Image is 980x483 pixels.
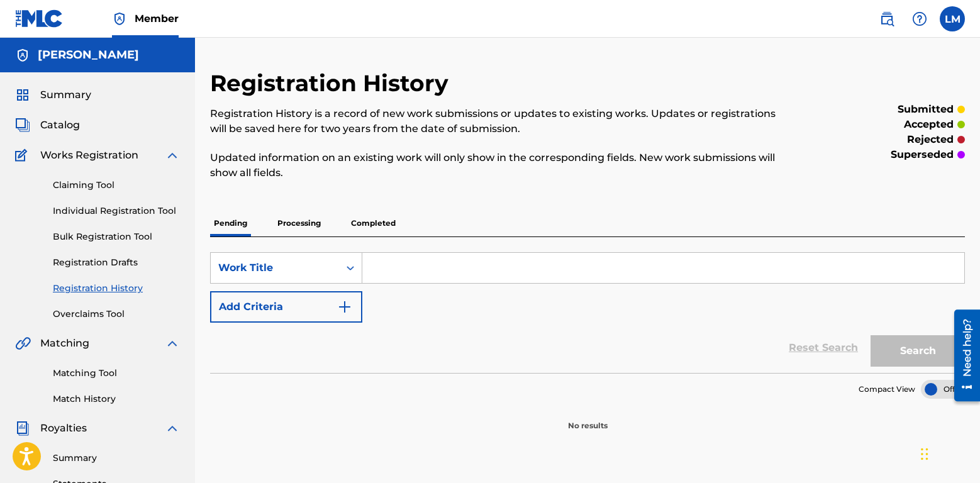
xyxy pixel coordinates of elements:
img: expand [165,421,180,436]
a: Registration Drafts [53,256,180,269]
h2: Registration History [210,69,455,97]
a: Individual Registration Tool [53,204,180,218]
h5: Lisa Meyer [38,48,139,62]
img: Top Rightsholder [112,11,127,26]
img: expand [165,148,180,163]
img: search [879,11,894,26]
p: superseded [891,147,954,162]
img: expand [165,336,180,351]
img: Summary [15,87,30,103]
img: MLC Logo [15,9,64,28]
div: Help [907,6,932,31]
span: Royalties [40,421,87,436]
span: Compact View [859,384,915,395]
p: Processing [274,210,325,236]
iframe: Chat Widget [917,423,980,483]
form: Search Form [210,252,965,373]
span: Works Registration [40,148,138,163]
img: Royalties [15,421,30,436]
div: Work Title [218,260,331,275]
div: Drag [921,435,928,473]
a: SummarySummary [15,87,91,103]
p: submitted [898,102,954,117]
span: Matching [40,336,89,351]
iframe: Resource Center [945,305,980,406]
p: rejected [907,132,954,147]
a: Bulk Registration Tool [53,230,180,243]
img: Works Registration [15,148,31,163]
span: Catalog [40,118,80,133]
img: Accounts [15,48,30,63]
p: Updated information on an existing work will only show in the corresponding fields. New work subm... [210,150,791,180]
img: Catalog [15,118,30,133]
a: Registration History [53,282,180,295]
p: Registration History is a record of new work submissions or updates to existing works. Updates or... [210,106,791,136]
p: Completed [347,210,399,236]
a: Public Search [874,6,899,31]
a: Matching Tool [53,367,180,380]
span: Summary [40,87,91,103]
span: Member [135,11,179,26]
div: User Menu [940,6,965,31]
a: CatalogCatalog [15,118,80,133]
a: Claiming Tool [53,179,180,192]
p: accepted [904,117,954,132]
a: Overclaims Tool [53,308,180,321]
img: Matching [15,336,31,351]
a: Match History [53,392,180,406]
img: 9d2ae6d4665cec9f34b9.svg [337,299,352,314]
p: No results [568,405,608,431]
button: Add Criteria [210,291,362,323]
a: Summary [53,452,180,465]
p: Pending [210,210,251,236]
img: help [912,11,927,26]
